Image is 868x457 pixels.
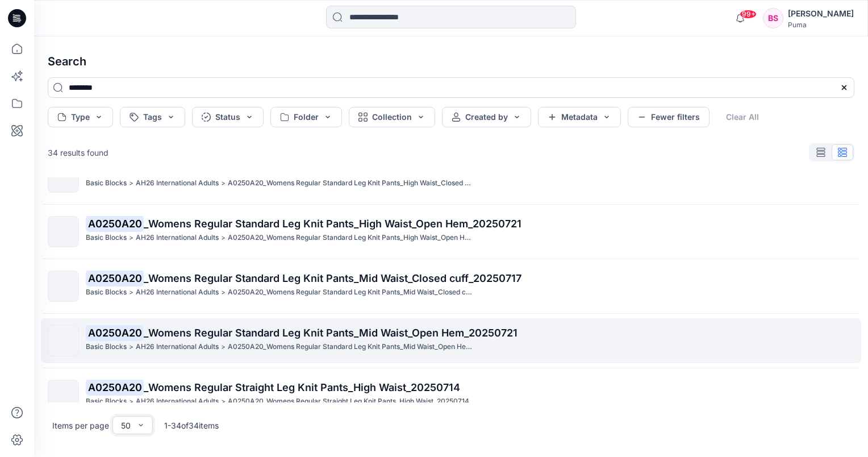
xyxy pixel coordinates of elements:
[39,45,863,77] h4: Search
[442,107,531,127] button: Created by
[41,264,861,309] a: A0250A20_Womens Regular Standard Leg Knit Pants_Mid Waist_Closed cuff_20250717Basic Blocks>AH26 I...
[41,155,861,200] a: A0250A20_Womens Regular Standard Leg Knit Pants_High Waist_Closed cuff_20250721Basic Blocks>AH26 ...
[48,147,108,159] p: 34 results found
[86,396,127,408] p: Basic Blocks
[228,396,469,408] p: A0250A20_Womens Regular Straight Leg Knit Pants_High Waist_20250714
[221,177,226,189] p: >
[48,107,113,127] button: Type
[129,177,133,189] p: >
[164,419,219,431] p: 1 - 34 of 34 items
[86,232,127,244] p: Basic Blocks
[86,325,144,340] mark: A0250A20
[221,396,226,408] p: >
[270,107,342,127] button: Folder
[144,327,518,339] span: _Womens Regular Standard Leg Knit Pants_Mid Waist_Open Hem_20250721
[228,341,475,353] p: A0250A20_Womens Regular Standard Leg Knit Pants_Mid Waist_Open Hem_20250721
[349,107,435,127] button: Collection
[129,232,133,244] p: >
[52,419,109,431] p: Items per page
[136,341,219,353] p: AH26 International Adults
[120,107,185,127] button: Tags
[86,286,127,298] p: Basic Blocks
[86,270,144,286] mark: A0250A20
[788,7,854,20] div: [PERSON_NAME]
[136,177,219,189] p: AH26 International Adults
[221,232,226,244] p: >
[538,107,621,127] button: Metadata
[228,232,475,244] p: A0250A20_Womens Regular Standard Leg Knit Pants_High Waist_Open Hem_20250721
[86,177,127,189] p: Basic Blocks
[221,286,226,298] p: >
[121,419,131,431] div: 50
[228,286,475,298] p: A0250A20_Womens Regular Standard Leg Knit Pants_Mid Waist_Closed cuff_20250717
[86,379,144,395] mark: A0250A20
[41,318,861,363] a: A0250A20_Womens Regular Standard Leg Knit Pants_Mid Waist_Open Hem_20250721Basic Blocks>AH26 Inte...
[136,232,219,244] p: AH26 International Adults
[763,8,783,28] div: BS
[740,10,757,19] span: 99+
[788,20,854,29] div: Puma
[228,177,475,189] p: A0250A20_Womens Regular Standard Leg Knit Pants_High Waist_Closed cuff_20250721
[144,381,460,393] span: _Womens Regular Straight Leg Knit Pants_High Waist_20250714
[144,272,521,284] span: _Womens Regular Standard Leg Knit Pants_Mid Waist_Closed cuff_20250717
[86,215,144,231] mark: A0250A20
[86,341,127,353] p: Basic Blocks
[129,341,133,353] p: >
[144,218,521,230] span: _Womens Regular Standard Leg Knit Pants_High Waist_Open Hem_20250721
[136,286,219,298] p: AH26 International Adults
[628,107,710,127] button: Fewer filters
[41,209,861,254] a: A0250A20_Womens Regular Standard Leg Knit Pants_High Waist_Open Hem_20250721Basic Blocks>AH26 Int...
[192,107,264,127] button: Status
[221,341,226,353] p: >
[129,286,133,298] p: >
[41,373,861,418] a: A0250A20_Womens Regular Straight Leg Knit Pants_High Waist_20250714Basic Blocks>AH26 Internationa...
[129,396,133,408] p: >
[136,396,219,408] p: AH26 International Adults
